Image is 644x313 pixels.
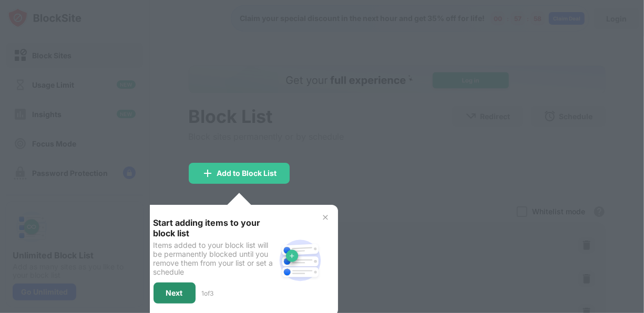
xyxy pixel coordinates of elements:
img: x-button.svg [321,213,330,222]
div: 1 of 3 [202,289,214,297]
div: Items added to your block list will be permanently blocked until you remove them from your list o... [154,241,275,276]
div: Next [166,289,183,297]
div: Start adding items to your block list [154,217,275,238]
img: block-site.svg [275,235,325,286]
div: Add to Block List [217,169,277,178]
